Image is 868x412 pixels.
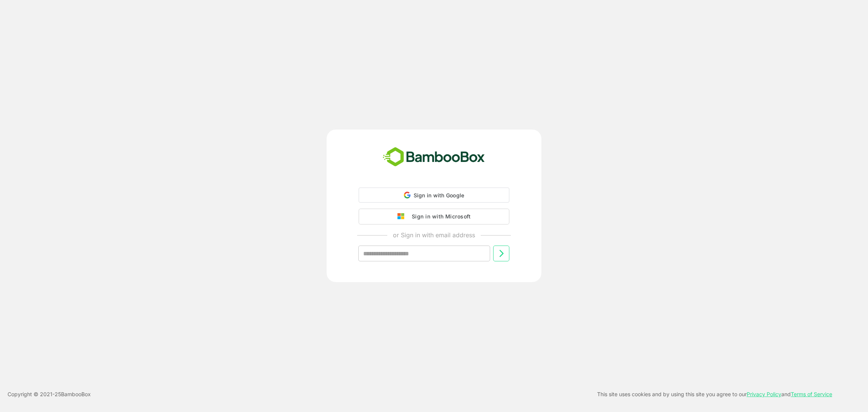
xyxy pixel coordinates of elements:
div: Sign in with Google [359,188,509,203]
p: Copyright © 2021- 25 BambooBox [8,390,91,399]
p: This site uses cookies and by using this site you agree to our and [597,390,832,399]
a: Privacy Policy [747,391,781,397]
div: Sign in with Microsoft [408,212,471,221]
p: or Sign in with email address [393,230,475,240]
img: google [397,213,408,220]
span: Sign in with Google [414,192,465,198]
a: Terms of Service [791,391,832,397]
img: bamboobox [379,145,489,169]
button: Sign in with Microsoft [359,209,509,224]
